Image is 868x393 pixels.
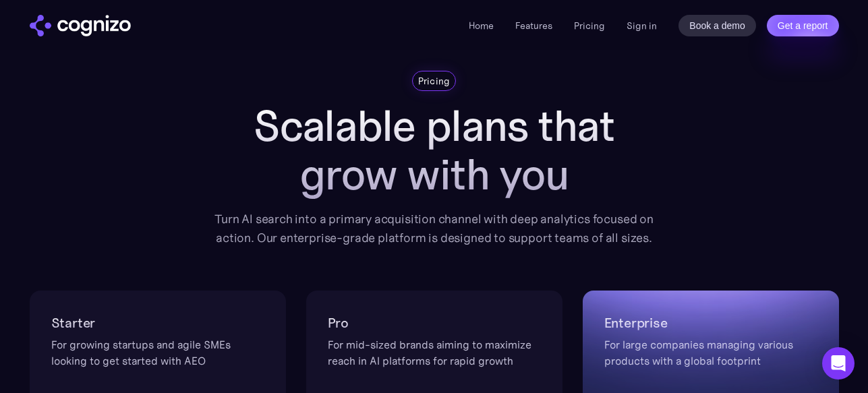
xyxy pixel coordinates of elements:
[822,347,855,380] div: Open Intercom Messenger
[604,336,817,369] div: For large companies managing various products with a global footprint
[627,18,657,34] a: Sign in
[418,74,451,88] div: Pricing
[515,20,552,32] a: Features
[767,15,839,36] a: Get a report
[205,210,664,247] div: Turn AI search into a primary acquisition channel with deep analytics focused on action. Our ente...
[328,336,541,369] div: For mid-sized brands aiming to maximize reach in AI platforms for rapid growth
[205,102,664,199] h1: Scalable plans that grow with you
[469,20,494,32] a: Home
[30,15,131,36] a: home
[604,312,817,334] h2: Enterprise
[574,20,605,32] a: Pricing
[328,312,541,334] h2: Pro
[678,15,756,36] a: Book a demo
[51,312,264,334] h2: Starter
[51,336,264,369] div: For growing startups and agile SMEs looking to get started with AEO
[30,15,131,36] img: cognizo logo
